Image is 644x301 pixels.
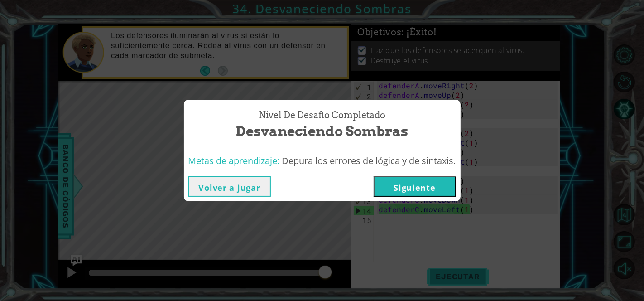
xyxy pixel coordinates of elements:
button: Volver a jugar [188,176,271,197]
button: Siguiente [374,176,456,197]
span: Depura los errores de lógica y de sintaxis. [282,155,456,167]
span: Metas de aprendizaje: [188,155,280,167]
span: Desvaneciendo Sombras [236,121,408,141]
span: Nivel de desafío Completado [259,109,385,122]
